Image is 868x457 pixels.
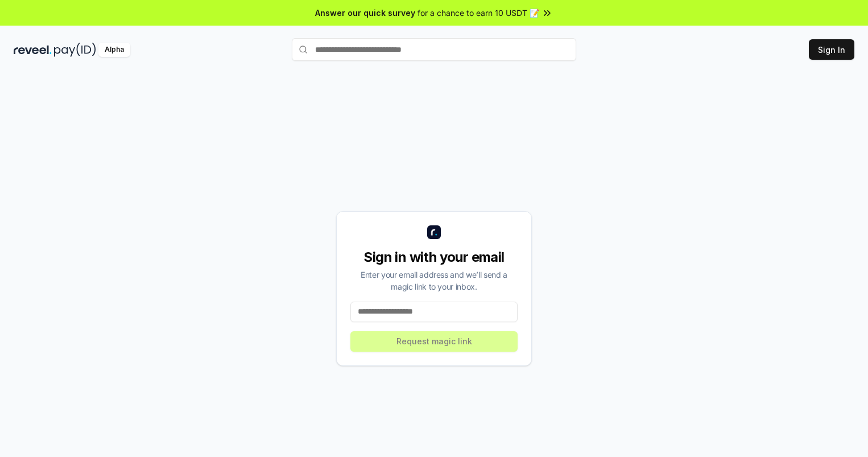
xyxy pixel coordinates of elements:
img: reveel_dark [14,43,52,57]
img: pay_id [54,43,96,57]
img: logo_small [427,225,441,239]
span: for a chance to earn 10 USDT 📝 [418,7,539,19]
div: Alpha [98,43,130,57]
div: Sign in with your email [350,248,518,266]
div: Enter your email address and we’ll send a magic link to your inbox. [350,269,518,293]
span: Answer our quick survey [315,7,415,19]
button: Sign In [809,39,854,60]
